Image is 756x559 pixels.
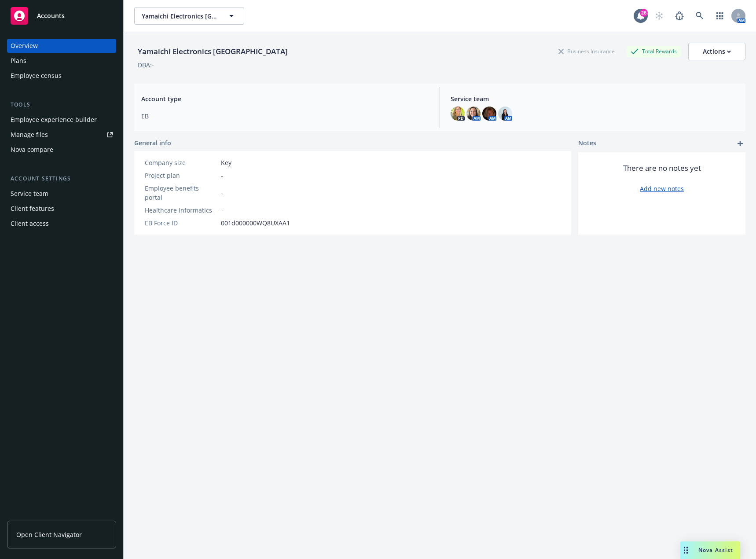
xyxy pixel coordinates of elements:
div: Employee census [11,69,62,83]
div: Nova compare [11,143,53,157]
img: photo [482,107,496,121]
div: Plans [11,54,26,68]
div: Business Insurance [554,46,619,57]
div: 26 [640,9,648,17]
span: 001d000000WQ8UXAA1 [221,218,290,228]
a: Switch app [711,7,729,25]
div: Tools [7,100,116,109]
span: Yamaichi Electronics [GEOGRAPHIC_DATA] [142,11,218,21]
img: photo [466,107,481,121]
span: - [221,206,223,215]
div: Overview [11,39,38,53]
div: Actions [703,43,731,60]
a: Manage files [7,128,116,142]
div: Yamaichi Electronics [GEOGRAPHIC_DATA] [134,46,291,57]
img: photo [451,107,465,121]
div: DBA: - [138,60,154,70]
span: Key [221,158,231,167]
button: Actions [688,43,745,60]
span: EB [141,111,429,121]
a: Service team [7,187,116,201]
a: Search [691,7,708,25]
a: Plans [7,54,116,68]
a: Accounts [7,4,116,28]
a: add [735,138,745,149]
img: photo [498,107,512,121]
a: Overview [7,39,116,53]
span: Service team [451,94,738,103]
span: There are no notes yet [623,163,701,173]
a: Client features [7,202,116,216]
button: Yamaichi Electronics [GEOGRAPHIC_DATA] [134,7,244,25]
a: Start snowing [650,7,668,25]
div: Company size [145,158,217,167]
span: - [221,171,223,180]
div: Project plan [145,171,217,180]
div: Service team [11,187,48,201]
span: - [221,188,223,198]
a: Nova compare [7,143,116,157]
a: Client access [7,217,116,231]
span: Open Client Navigator [16,530,82,539]
div: Drag to move [680,541,691,559]
div: Employee experience builder [11,113,97,127]
span: Account type [141,94,429,103]
div: Healthcare Informatics [145,206,217,215]
span: Notes [578,138,596,149]
div: Account settings [7,174,116,183]
div: Manage files [11,128,48,142]
span: Nova Assist [698,546,733,554]
span: Accounts [37,12,65,19]
a: Employee experience builder [7,113,116,127]
div: Employee benefits portal [145,184,217,202]
a: Report a Bug [671,7,688,25]
div: Client access [11,217,49,231]
div: Total Rewards [626,46,681,57]
a: Add new notes [640,184,684,193]
button: Nova Assist [680,541,740,559]
div: Client features [11,202,54,216]
div: EB Force ID [145,218,217,228]
span: General info [134,138,171,147]
a: Employee census [7,69,116,83]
